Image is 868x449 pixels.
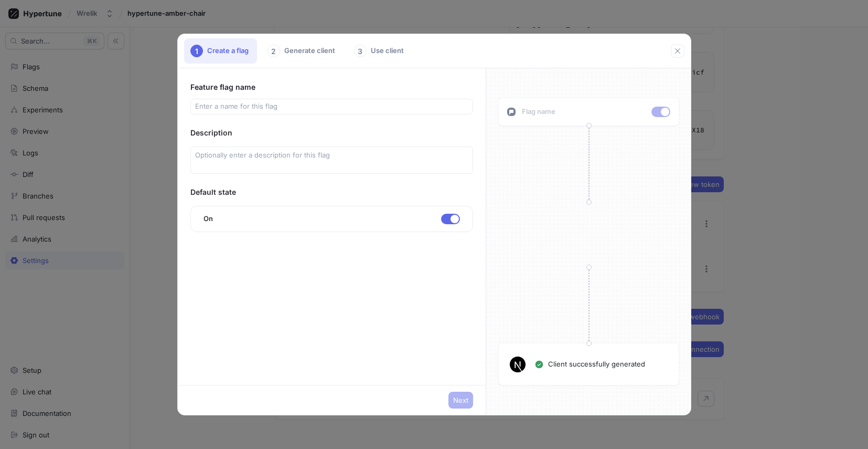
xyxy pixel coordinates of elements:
span: Next [453,397,468,403]
p: Client successfully generated [548,359,645,370]
input: Enter a name for this flag [195,101,468,112]
button: Next [448,392,473,409]
div: Create a flag [184,38,257,64]
div: Description [190,127,473,138]
div: Generate client [261,38,344,64]
p: Flag name [522,107,555,117]
div: 2 [267,45,280,57]
div: Use client [348,38,412,64]
div: 1 [190,45,203,57]
div: Feature flag name [190,81,473,93]
p: On [203,214,214,224]
div: Default state [190,186,473,197]
div: 3 [354,45,367,57]
img: Next Logo [510,357,526,372]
